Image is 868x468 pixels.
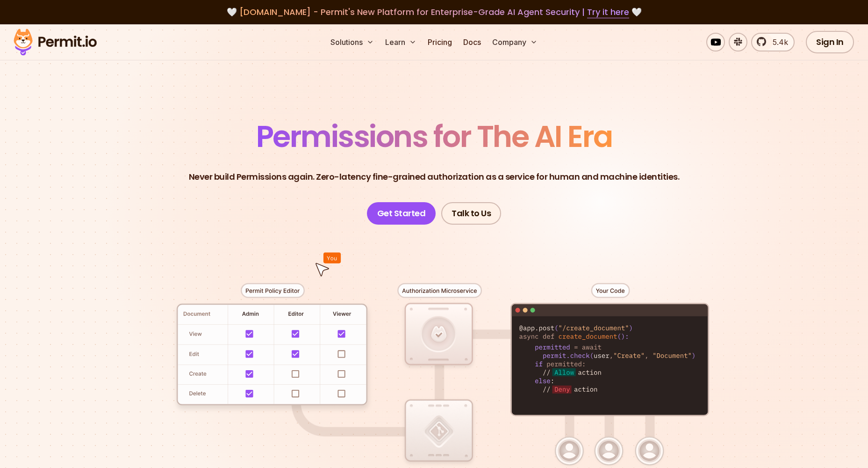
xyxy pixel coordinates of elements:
[488,33,541,51] button: Company
[239,6,629,18] span: [DOMAIN_NAME] - Permit's New Platform for Enterprise-Grade AI Agent Security |
[22,6,846,19] div: 🤍 🤍
[381,33,420,51] button: Learn
[256,116,612,157] span: Permissions for The AI Era
[189,170,680,183] p: Never build Permissions again. Zero-latency fine-grained authorization as a service for human and...
[751,33,795,51] a: 5.4k
[767,37,788,48] span: 5.4k
[459,33,485,51] a: Docs
[424,33,456,51] a: Pricing
[441,202,501,225] a: Talk to Us
[806,31,854,53] a: Sign In
[9,26,101,58] img: Permit logo
[367,202,436,225] a: Get Started
[327,33,378,51] button: Solutions
[587,6,629,18] a: Try it here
